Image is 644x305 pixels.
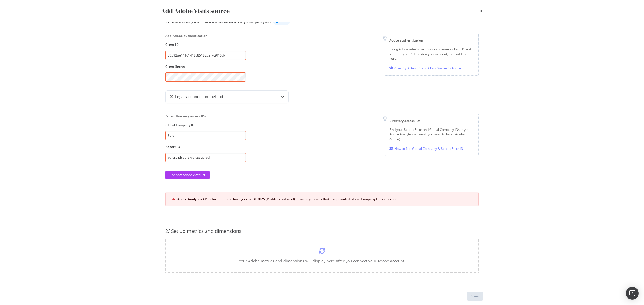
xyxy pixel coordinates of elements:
[389,127,474,141] div: Find your Report Suite and Global Company IDs in your Adobe Analytics account (you need to be an ...
[165,34,246,38] div: Add Adobe authentication
[170,173,205,177] div: Connect Adobe Account
[389,65,461,71] a: Creating Client ID and Client Secret in Adobe
[165,171,210,179] button: Connect Adobe Account
[161,6,230,16] div: Add Adobe Visits source
[175,94,223,99] div: Legacy connection method
[165,123,246,127] label: Global Company ID
[177,197,472,202] div: Adobe Analytics API returned the following error: 403025 (Profile is not valid). It usually means...
[471,294,479,299] div: Save
[165,64,246,69] label: Client Secret
[165,192,479,206] div: danger banner
[165,42,246,47] label: Client ID
[165,144,246,149] label: Report ID
[389,47,474,61] div: Using Adobe admin permissions, create a client ID and secret in your Adobe Analytics account, the...
[467,292,483,301] button: Save
[165,228,479,235] div: 2/ Set up metrics and dimensions
[389,38,474,43] div: Adobe authentication
[165,114,246,118] div: Enter directory access IDs
[389,118,474,123] div: Directory access IDs
[239,258,405,264] div: Your Adobe metrics and dimensions will display here after you connect your Adobe account.
[280,20,288,23] span: To do
[389,146,463,151] a: How to find Global Company & Report Suite ID
[480,6,483,16] div: times
[626,287,639,300] div: Open Intercom Messenger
